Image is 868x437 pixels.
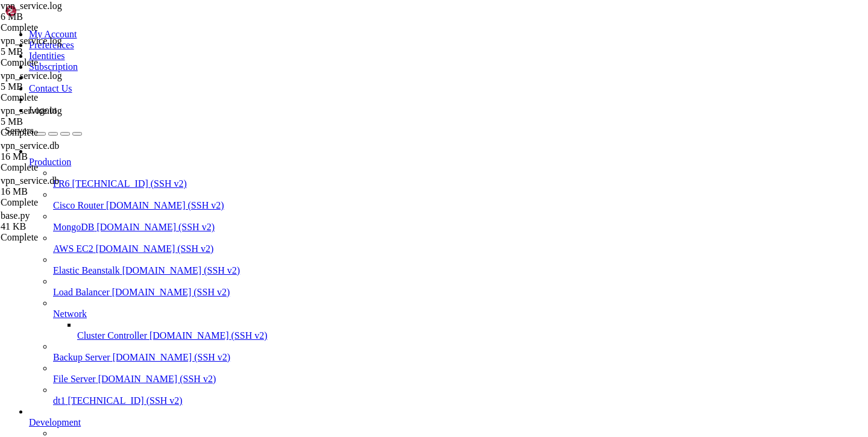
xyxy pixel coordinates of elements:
span: vpn_service.db [1,140,59,151]
span: vpn_service.log [1,1,62,11]
x-row: 1 additional security update can be applied with ESM Apps. [5,235,710,245]
x-row: Welcome to Ubuntu 24.04.2 LTS (GNU/Linux 6.8.0-35-generic x86_64) [5,5,710,15]
span: vpn_service.log [1,36,62,46]
div: 5 MB [1,46,121,57]
div: 16 MB [1,186,121,197]
x-row: * Strictly confined Kubernetes makes edge and IoT secure. Learn how MicroK8s [5,135,710,145]
x-row: root@hiplet-33900:~# systemctl restart vpn-admin [5,295,710,306]
div: Complete [1,57,121,68]
span: vpn_service.log [1,1,121,22]
div: Complete [1,92,121,103]
div: Complete [1,197,121,208]
x-row: 62 updates can be applied immediately. [5,206,710,216]
x-row: Expanded Security Maintenance for Applications is not enabled. [5,185,710,195]
span: vpn_service.log [1,105,121,127]
span: vpn_service.log [1,36,121,57]
div: Complete [1,127,121,138]
x-row: Learn more about enabling ESM Apps service at [URL][DOMAIN_NAME] [5,245,710,256]
span: vpn_service.log [1,71,121,92]
x-row: System load: 0.87 Processes: 240 [5,85,710,95]
x-row: root@hiplet-33900:~# [5,315,710,325]
div: 6 MB [1,11,121,22]
span: vpn_service.db [1,175,59,186]
x-row: Usage of /: 3.0% of 231.44GB Users logged in: 0 [5,95,710,105]
x-row: just raised the bar for easy, resilient and secure K8s cluster deployment. [5,145,710,156]
span: vpn_service.db [1,140,121,162]
x-row: To see these additional updates run: apt list --upgradable [5,215,710,225]
x-row: Memory usage: 6% IPv4 address for ens3: [TECHNICAL_ID] [5,105,710,115]
x-row: Last login: [DATE] from [TECHNICAL_ID] [5,286,710,296]
span: vpn_service.db [1,175,121,197]
div: 41 KB [1,221,121,232]
div: Complete [1,232,121,243]
div: (21, 31) [112,316,116,326]
x-row: Swap usage: 0% [5,115,710,125]
x-row: root@hiplet-33900:~# systemctl restart vpn-admin [5,306,710,316]
div: 5 MB [1,116,121,127]
x-row: *** System restart required *** [5,275,710,286]
x-row: * Support: [URL][DOMAIN_NAME] [5,45,710,55]
x-row: [URL][DOMAIN_NAME] [5,165,710,175]
span: vpn_service.log [1,71,62,81]
x-row: * Documentation: [URL][DOMAIN_NAME] [5,25,710,35]
div: 16 MB [1,151,121,162]
div: Complete [1,22,121,33]
span: vpn_service.log [1,105,62,116]
span: base.py [1,210,30,221]
x-row: * Management: [URL][DOMAIN_NAME] [5,35,710,45]
span: base.py [1,210,121,232]
x-row: System information as of [DATE] [5,65,710,75]
div: Complete [1,162,121,173]
div: 5 MB [1,81,121,92]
